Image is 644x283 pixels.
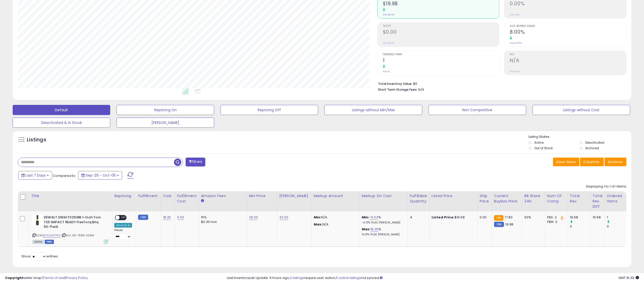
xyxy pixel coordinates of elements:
[494,193,520,204] div: Current Buybox Price
[593,193,603,209] div: Total Rev. Diff.
[383,25,499,28] span: Profit
[362,227,371,232] b: Max:
[314,215,356,220] p: N/A
[249,215,258,220] a: 26.00
[505,222,513,227] span: 19.98
[177,215,184,220] a: 5.50
[605,158,626,166] button: Actions
[186,158,205,166] button: Filters
[510,29,626,36] h2: 8.00%
[120,216,128,220] span: OFF
[138,215,148,220] small: FBM
[138,193,159,199] div: Fulfillment
[324,105,422,115] button: Listings without Min/Max
[505,215,513,220] span: 17.83
[510,58,626,64] h2: N/A
[410,215,426,220] div: 4
[383,53,499,56] span: Ordered Items
[429,105,526,115] button: Non Competitive
[570,193,588,204] div: Total Rev.
[524,215,541,220] div: 50%
[410,193,427,204] div: Fulfillable Quantity
[362,215,369,220] b: Min:
[510,13,520,16] small: Prev: N/A
[27,136,46,143] h5: Listings
[480,193,490,204] div: Ship Price
[21,254,58,259] span: Show: entries
[227,276,639,280] div: Last InventoryLab Update: 6 hours ago, require user action, not synced.
[510,42,522,45] small: Prev: 0.00%
[510,70,520,73] small: Prev: N/A
[314,193,358,199] div: Markup Amount
[314,222,323,227] strong: Max:
[32,215,42,225] img: 411k+Rqqe+L._SL40_.jpg
[510,53,626,56] span: ROI
[528,135,631,139] p: Listing States:
[593,215,601,220] div: 19.98
[177,193,197,204] div: Fulfillment Cost
[13,118,110,128] button: Deactivated & In Stock
[432,193,475,199] div: Listed Price
[524,193,543,204] div: BB Share 24h.
[13,105,110,115] button: Default
[163,193,173,199] div: Cost
[201,215,243,220] div: 15%
[32,240,44,244] span: All listings currently available for purchase on Amazon
[201,199,204,203] small: Amazon Fees.
[362,233,404,236] p: 10.47% Profit [PERSON_NAME]
[586,184,626,189] div: Displaying 1 to 1 of 1 items
[114,229,132,240] div: Preset:
[570,215,590,220] div: 19.98
[534,146,553,150] label: Out of Stock
[114,223,132,228] div: Amazon AI
[553,158,579,166] button: Save View
[53,173,76,178] span: Compared to:
[607,224,627,229] div: 0
[378,80,623,86] li: $0
[290,275,304,280] a: 2 listings
[220,105,318,115] button: Repricing Off
[383,70,390,73] small: Prev: 0
[532,105,630,115] button: Listings without Cost
[607,215,627,220] div: 1
[494,215,503,221] small: FBA
[61,233,94,237] span: | SKU: NZ-TE6R-3DM4
[383,29,499,36] h2: $0.00
[43,275,65,280] a: Terms of Use
[43,233,61,238] a: B00GJN7P6E
[279,193,309,199] div: [PERSON_NAME]
[585,140,604,145] label: Deactivated
[201,220,243,224] div: $0.30 min
[370,227,379,232] a: 18.26
[31,193,110,199] div: Title
[86,173,116,178] span: Sep-29 - Oct-05
[494,222,504,227] small: FBM
[547,220,564,224] div: FBM: 2
[378,82,412,86] b: Total Inventory Value:
[369,215,378,220] a: -9.54
[65,275,88,280] a: Privacy Policy
[114,193,134,199] div: Repricing
[314,222,356,227] p: N/A
[510,25,626,28] span: Avg. Buybox Share
[583,159,599,164] span: Columns
[5,276,88,280] div: seller snap | |
[26,173,46,178] span: Last 7 Days
[432,215,474,220] div: $19.98
[383,13,395,16] small: Prev: $0.00
[5,275,24,280] strong: Copyright
[618,275,639,280] span: 2025-10-13 16:39 GMT
[432,215,455,220] b: Listed Price:
[279,215,288,220] a: 32.00
[362,193,406,199] div: Markup on Cost
[534,140,544,145] label: Active
[580,158,604,166] button: Columns
[117,118,214,128] button: [PERSON_NAME]
[378,87,417,92] b: Short Term Storage Fees:
[117,105,214,115] button: Repricing On
[383,58,499,64] h2: 1
[163,215,171,220] a: 18.35
[336,275,361,280] a: 5 active listings
[510,1,626,8] h2: 0.00%
[607,193,625,204] div: Ordered Items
